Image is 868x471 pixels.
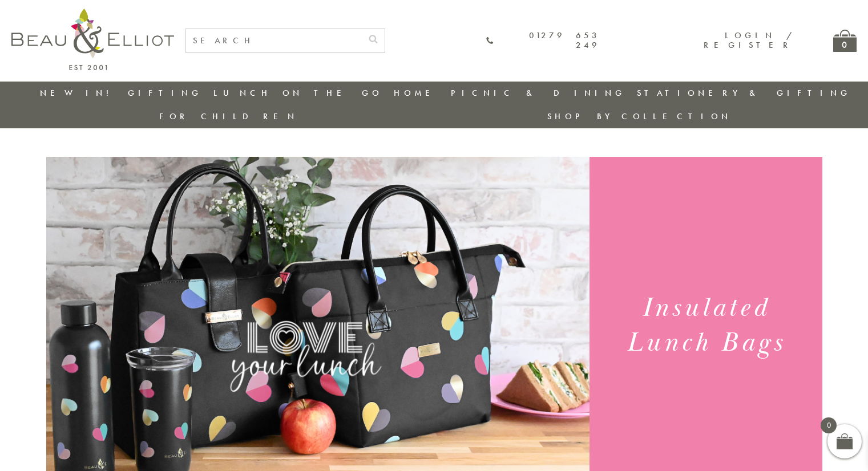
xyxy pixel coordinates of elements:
[547,111,732,122] a: Shop by collection
[821,417,837,433] span: 0
[40,87,116,99] a: New in!
[213,87,382,99] a: Lunch On The Go
[186,29,362,52] input: SEARCH
[128,87,202,99] a: Gifting
[637,87,851,99] a: Stationery & Gifting
[11,9,174,70] img: logo
[159,111,298,122] a: For Children
[704,30,793,51] a: Login / Register
[603,291,808,360] h1: Insulated Lunch Bags
[451,87,625,99] a: Picnic & Dining
[486,31,600,51] a: 01279 653 249
[833,30,857,52] a: 0
[394,87,439,99] a: Home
